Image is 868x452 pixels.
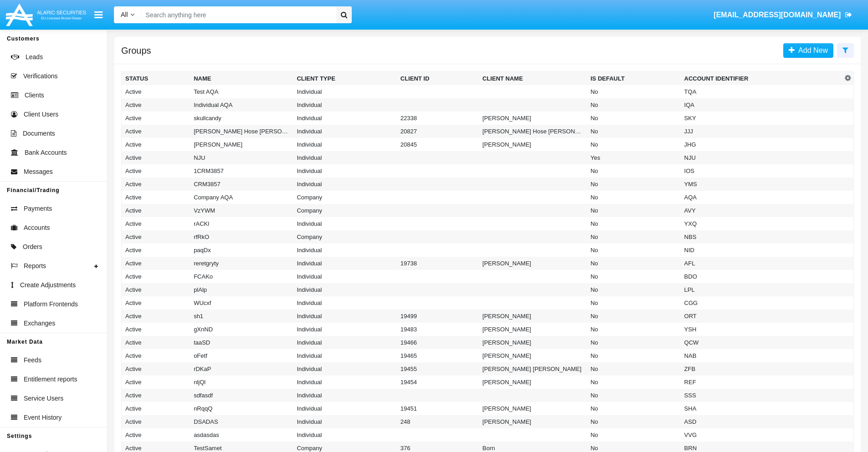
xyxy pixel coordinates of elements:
[24,413,62,422] span: Event History
[681,362,842,376] td: ZFB
[397,402,479,415] td: 19451
[20,280,76,290] span: Create Adjustments
[587,362,681,376] td: No
[122,362,190,376] td: Active
[587,270,681,283] td: No
[122,138,190,151] td: Active
[587,323,681,336] td: No
[681,323,842,336] td: YSH
[587,257,681,270] td: No
[190,310,293,323] td: sh1
[122,349,190,362] td: Active
[24,300,78,309] span: Platform Frontends
[190,164,293,178] td: 1CRM3857
[122,230,190,244] td: Active
[122,270,190,283] td: Active
[293,310,396,323] td: Individual
[190,402,293,415] td: nRqqQ
[122,125,190,138] td: Active
[479,336,587,349] td: [PERSON_NAME]
[121,47,151,54] h5: Groups
[587,98,681,112] td: No
[24,375,77,384] span: Entitlement reports
[681,151,842,164] td: NJU
[293,428,396,442] td: Individual
[709,2,857,28] a: [EMAIL_ADDRESS][DOMAIN_NAME]
[681,376,842,389] td: REF
[681,138,842,151] td: JHG
[122,376,190,389] td: Active
[479,125,587,138] td: [PERSON_NAME] Hose [PERSON_NAME]
[397,138,479,151] td: 20845
[587,178,681,191] td: No
[25,91,44,100] span: Clients
[783,43,833,58] a: Add New
[681,125,842,138] td: JJJ
[397,376,479,389] td: 19454
[190,389,293,402] td: sdfasdf
[293,72,396,86] th: Client Type
[24,167,53,177] span: Messages
[795,46,828,54] span: Add New
[190,125,293,138] td: [PERSON_NAME] Hose [PERSON_NAME]
[293,270,396,283] td: Individual
[681,296,842,310] td: CGG
[587,138,681,151] td: No
[479,323,587,336] td: [PERSON_NAME]
[190,230,293,244] td: rfRkO
[397,72,479,86] th: Client ID
[293,389,396,402] td: Individual
[587,112,681,125] td: No
[681,415,842,428] td: ASD
[190,191,293,204] td: Company AQA
[122,217,190,230] td: Active
[587,376,681,389] td: No
[293,204,396,217] td: Company
[293,323,396,336] td: Individual
[293,376,396,389] td: Individual
[190,138,293,151] td: [PERSON_NAME]
[24,356,41,365] span: Feeds
[190,217,293,230] td: rACKl
[293,244,396,257] td: Individual
[122,257,190,270] td: Active
[479,112,587,125] td: [PERSON_NAME]
[190,349,293,362] td: oFetf
[293,164,396,178] td: Individual
[293,112,396,125] td: Individual
[122,244,190,257] td: Active
[681,230,842,244] td: NBS
[293,217,396,230] td: Individual
[479,138,587,151] td: [PERSON_NAME]
[587,349,681,362] td: No
[293,125,396,138] td: Individual
[681,164,842,178] td: IOS
[293,191,396,204] td: Company
[293,336,396,349] td: Individual
[190,336,293,349] td: taaSD
[587,191,681,204] td: No
[293,151,396,164] td: Individual
[681,112,842,125] td: SKY
[587,389,681,402] td: No
[681,204,842,217] td: AVY
[397,125,479,138] td: 20827
[122,112,190,125] td: Active
[681,310,842,323] td: ORT
[587,402,681,415] td: No
[190,428,293,442] td: asdasdas
[24,110,58,119] span: Client Users
[122,402,190,415] td: Active
[122,204,190,217] td: Active
[681,270,842,283] td: BDO
[114,10,141,20] a: All
[681,244,842,257] td: NID
[293,362,396,376] td: Individual
[122,151,190,164] td: Active
[479,415,587,428] td: [PERSON_NAME]
[293,230,396,244] td: Company
[587,85,681,98] td: No
[190,151,293,164] td: NJU
[190,178,293,191] td: CRM3857
[24,204,52,213] span: Payments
